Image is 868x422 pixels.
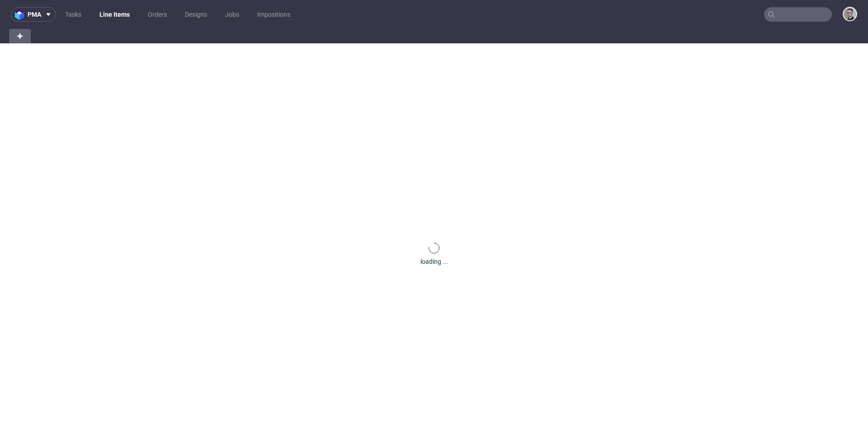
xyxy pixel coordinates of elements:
[252,7,296,22] a: Impositions
[142,7,172,22] a: Orders
[844,8,856,20] img: Krystian Gaza
[179,7,212,22] a: Designs
[15,9,28,20] img: logo
[28,11,41,18] span: pma
[220,7,245,22] a: Jobs
[11,7,56,22] button: pma
[60,7,87,22] a: Tasks
[420,257,448,266] div: loading ...
[94,7,135,22] a: Line Items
